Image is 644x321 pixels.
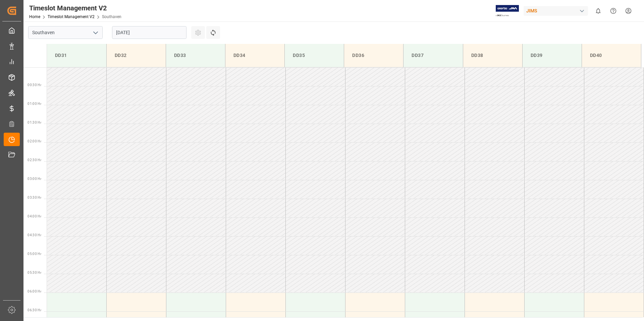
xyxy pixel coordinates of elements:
[28,271,41,274] span: 05:30 Hr
[290,49,338,62] div: DD35
[591,3,606,18] button: show 0 new notifications
[28,252,41,256] span: 05:00 Hr
[52,49,101,62] div: DD31
[28,214,41,218] span: 04:00 Hr
[28,102,41,106] span: 01:00 Hr
[28,139,41,143] span: 02:00 Hr
[171,49,220,62] div: DD33
[29,14,40,19] a: Home
[28,26,103,39] input: Type to search/select
[28,308,41,312] span: 06:30 Hr
[469,49,517,62] div: DD38
[606,3,621,18] button: Help Center
[409,49,457,62] div: DD37
[28,158,41,162] span: 02:30 Hr
[112,49,160,62] div: DD32
[524,4,591,17] button: JIMS
[28,121,41,124] span: 01:30 Hr
[496,5,519,17] img: Exertis%20JAM%20-%20Email%20Logo.jpg_1722504956.jpg
[28,196,41,199] span: 03:30 Hr
[524,6,588,16] div: JIMS
[112,26,186,39] input: DD.MM.YYYY
[587,49,636,62] div: DD40
[350,49,398,62] div: DD36
[28,83,41,87] span: 00:30 Hr
[48,14,95,19] a: Timeslot Management V2
[28,233,41,237] span: 04:30 Hr
[28,290,41,293] span: 06:00 Hr
[29,3,121,13] div: Timeslot Management V2
[528,49,576,62] div: DD39
[28,177,41,181] span: 03:00 Hr
[90,27,100,38] button: open menu
[231,49,279,62] div: DD34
